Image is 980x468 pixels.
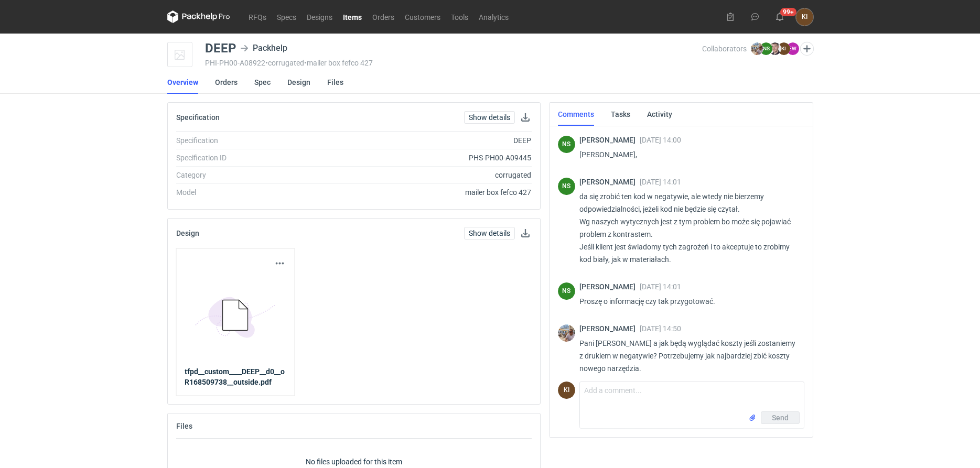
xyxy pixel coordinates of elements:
a: Overview [167,71,198,94]
a: Spec [254,71,271,94]
span: • corrugated [265,59,304,67]
div: Natalia Stępak [558,178,575,195]
span: Send [772,414,789,421]
figcaption: NS [558,178,575,195]
p: Pani [PERSON_NAME] a jak będą wyglądać koszty jeśli zostaniemy z drukiem w negatywie? Potrzebujem... [579,337,796,375]
figcaption: NS [558,282,575,300]
div: DEEP [205,42,236,55]
div: Model [176,187,318,198]
p: [PERSON_NAME], [579,148,796,161]
img: Maciej Sikora [769,42,781,55]
a: Tools [446,10,473,23]
a: tfpd__custom____DEEP__d0__oR168509738__outside.pdf [185,366,286,387]
span: [PERSON_NAME] [579,136,640,144]
div: Karolina Idkowiak [796,8,813,26]
strong: tfpd__custom____DEEP__d0__oR168509738__outside.pdf [185,367,285,386]
a: Files [327,71,343,94]
figcaption: KI [778,42,790,55]
span: [DATE] 14:01 [640,282,681,291]
p: Proszę o informację czy tak przygotować. [579,295,796,308]
a: Designs [301,10,338,23]
img: Michał Palasek [751,42,763,55]
button: Actions [273,257,286,270]
div: PHS-PH00-A09445 [318,153,532,163]
button: Download design [519,227,532,240]
img: Michał Palasek [558,324,575,342]
div: mailer box fefco 427 [318,187,532,198]
a: RFQs [243,10,272,23]
h2: Design [176,229,199,237]
div: Natalia Stępak [558,282,575,300]
span: Collaborators [702,45,747,53]
button: Send [761,411,800,424]
p: da się zrobić ten kod w negatywie, ale wtedy nie bierzemy odpowiedzialności, jeżeli kod nie będzi... [579,190,796,266]
div: Category [176,170,318,180]
figcaption: NS [558,136,575,153]
div: Natalia Stępak [558,136,575,153]
a: Orders [215,71,238,94]
a: Design [287,71,310,94]
div: DEEP [318,135,532,146]
span: [PERSON_NAME] [579,282,640,291]
span: [DATE] 14:00 [640,136,681,144]
a: Items [338,10,367,23]
button: KI [796,8,813,26]
figcaption: KI [558,382,575,399]
div: Packhelp [240,42,287,55]
div: PHI-PH00-A08922 [205,59,703,67]
button: Download specification [519,111,532,124]
button: Edit collaborators [800,42,813,56]
div: Specification [176,135,318,146]
div: Karolina Idkowiak [558,382,575,399]
span: [PERSON_NAME] [579,178,640,186]
a: Orders [367,10,400,23]
a: Comments [558,103,594,126]
span: [DATE] 14:50 [640,324,681,333]
p: No files uploaded for this item [306,456,402,467]
span: [DATE] 14:01 [640,178,681,186]
figcaption: EW [787,42,799,55]
a: Specs [272,10,301,23]
h2: Files [176,422,192,430]
span: • mailer box fefco 427 [304,59,373,67]
button: 99+ [771,8,788,25]
a: Show details [464,227,515,240]
div: Specification ID [176,153,318,163]
a: Show details [464,111,515,124]
a: Customers [400,10,446,23]
figcaption: NS [760,42,772,55]
h2: Specification [176,113,220,122]
svg: Packhelp Pro [167,10,230,23]
span: [PERSON_NAME] [579,324,640,333]
div: corrugated [318,170,532,180]
a: Tasks [611,103,630,126]
a: Activity [647,103,672,126]
a: Analytics [473,10,514,23]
